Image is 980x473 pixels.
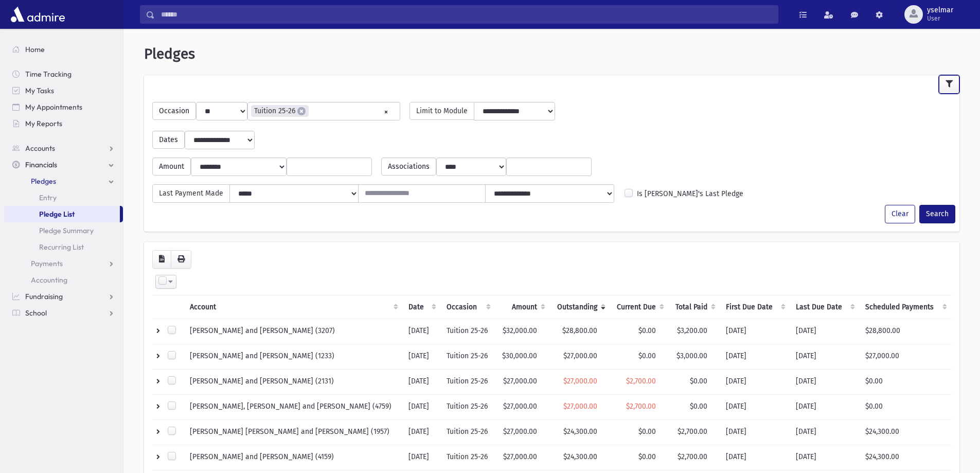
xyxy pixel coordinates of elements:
span: $0.00 [690,377,707,386]
td: [DATE] [402,419,440,445]
td: [DATE] [790,394,859,419]
span: $0.00 [638,427,656,436]
th: Total Paid: activate to sort column ascending [668,295,720,319]
span: Accounting [31,275,67,285]
td: [DATE] [402,369,440,394]
td: $24,300.00 [859,445,951,470]
th: Occasion : activate to sort column ascending [440,295,495,319]
span: × [297,107,306,115]
span: Time Tracking [25,69,72,79]
span: Remove all items [384,106,388,118]
span: Pledges [31,177,56,186]
th: Current Due: activate to sort column ascending [610,295,668,319]
th: First Due Date: activate to sort column ascending [720,295,790,319]
td: Tuition 25-26 [440,319,495,344]
td: $24,300.00 [859,419,951,445]
td: $27,000.00 [859,344,951,369]
td: [PERSON_NAME] and [PERSON_NAME] (2131) [184,369,402,394]
input: Search [155,5,778,24]
span: Amount [152,157,191,176]
td: [PERSON_NAME] and [PERSON_NAME] (4159) [184,445,402,470]
td: [DATE] [720,445,790,470]
td: $28,800.00 [859,319,951,344]
a: Payments [4,255,123,272]
td: [DATE] [790,319,859,344]
td: [PERSON_NAME], [PERSON_NAME] and [PERSON_NAME] (4759) [184,394,402,419]
td: $30,000.00 [495,344,549,369]
a: Recurring List [4,239,123,255]
th: Scheduled Payments: activate to sort column ascending [859,295,951,319]
span: My Reports [25,119,62,128]
td: [DATE] [790,445,859,470]
span: School [25,308,47,318]
span: Pledge List [39,209,75,219]
span: Home [25,45,45,54]
td: [DATE] [790,344,859,369]
button: CSV [152,250,171,269]
span: Financials [25,160,57,169]
span: Accounts [25,144,55,153]
a: Financials [4,156,123,173]
span: Recurring List [39,242,84,252]
td: $32,000.00 [495,319,549,344]
td: [DATE] [790,369,859,394]
td: $0.00 [859,394,951,419]
a: Pledge List [4,206,120,222]
span: Pledges [144,45,195,62]
label: Is [PERSON_NAME]'s Last Pledge [637,188,743,199]
span: $0.00 [638,452,656,461]
td: Tuition 25-26 [440,419,495,445]
a: Time Tracking [4,66,123,82]
td: $0.00 [859,369,951,394]
td: [DATE] [790,419,859,445]
button: Search [919,205,955,223]
span: My Appointments [25,102,82,112]
span: $2,700.00 [678,427,707,436]
a: Accounting [4,272,123,288]
button: Print [171,250,191,269]
span: Payments [31,259,63,268]
td: Tuition 25-26 [440,445,495,470]
span: Pledge Summary [39,226,94,235]
span: My Tasks [25,86,54,95]
td: Tuition 25-26 [440,344,495,369]
td: Tuition 25-26 [440,394,495,419]
a: Accounts [4,140,123,156]
a: Pledges [4,173,123,189]
a: Fundraising [4,288,123,305]
span: $27,000.00 [563,402,597,411]
span: $3,000.00 [676,352,707,360]
li: Tuition 25-26 [251,105,309,117]
td: [DATE] [402,319,440,344]
th: Outstanding: activate to sort column ascending [549,295,609,319]
td: [DATE] [720,419,790,445]
span: $28,800.00 [562,326,597,335]
span: $27,000.00 [563,377,597,386]
span: Fundraising [25,292,63,301]
img: AdmirePro [8,4,67,25]
span: Dates [152,131,185,149]
span: $0.00 [638,352,656,360]
td: [DATE] [720,319,790,344]
a: Pledge Summary [4,222,123,239]
th: Amount: activate to sort column ascending [495,295,549,319]
td: $27,000.00 [495,394,549,419]
span: $3,200.00 [677,326,707,335]
span: User [927,14,953,23]
th: Last Due Date: activate to sort column ascending [790,295,859,319]
th: Date: activate to sort column ascending [402,295,440,319]
td: [DATE] [720,344,790,369]
span: Limit to Module [409,102,474,120]
td: [DATE] [720,369,790,394]
span: $0.00 [690,402,707,411]
td: Tuition 25-26 [440,369,495,394]
span: $0.00 [638,326,656,335]
td: [PERSON_NAME] and [PERSON_NAME] (1233) [184,344,402,369]
a: My Tasks [4,82,123,99]
span: $2,700.00 [626,377,656,386]
span: Associations [381,157,436,176]
button: Clear [885,205,915,223]
td: [DATE] [402,344,440,369]
a: School [4,305,123,321]
td: $27,000.00 [495,369,549,394]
